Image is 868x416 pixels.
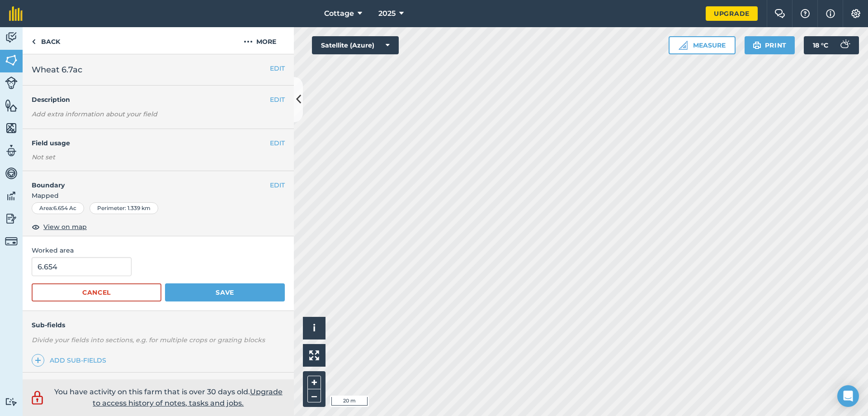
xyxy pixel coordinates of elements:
img: fieldmargin Logo [9,6,23,21]
span: Mapped [23,191,294,201]
button: EDIT [270,95,285,105]
span: Worked area [32,245,285,255]
img: svg+xml;base64,PD94bWwgdmVyc2lvbj0iMS4wIiBlbmNvZGluZz0idXRmLTgiPz4KPCEtLSBHZW5lcmF0b3I6IEFkb2JlIE... [5,144,18,158]
span: Wheat 6.7ac [32,63,82,76]
img: A question mark icon [800,9,811,18]
button: + [307,376,321,389]
span: Cottage [324,8,354,19]
img: svg+xml;base64,PD94bWwgdmVyc2lvbj0iMS4wIiBlbmNvZGluZz0idXRmLTgiPz4KPCEtLSBHZW5lcmF0b3I6IEFkb2JlIE... [5,212,18,225]
a: Back [23,27,69,54]
span: i [313,322,316,334]
img: svg+xml;base64,PD94bWwgdmVyc2lvbj0iMS4wIiBlbmNvZGluZz0idXRmLTgiPz4KPCEtLSBHZW5lcmF0b3I6IEFkb2JlIE... [5,77,18,89]
span: View on map [43,222,87,232]
img: svg+xml;base64,PD94bWwgdmVyc2lvbj0iMS4wIiBlbmNvZGluZz0idXRmLTgiPz4KPCEtLSBHZW5lcmF0b3I6IEFkb2JlIE... [835,36,854,54]
button: Measure [669,36,736,54]
img: Two speech bubbles overlapping with the left bubble in the forefront [774,9,785,18]
img: svg+xml;base64,PD94bWwgdmVyc2lvbj0iMS4wIiBlbmNvZGluZz0idXRmLTgiPz4KPCEtLSBHZW5lcmF0b3I6IEFkb2JlIE... [5,31,18,44]
img: svg+xml;base64,PHN2ZyB4bWxucz0iaHR0cDovL3d3dy53My5vcmcvMjAwMC9zdmciIHdpZHRoPSI1NiIgaGVpZ2h0PSI2MC... [5,99,18,112]
img: Four arrows, one pointing top left, one top right, one bottom right and the last bottom left [309,350,319,360]
button: – [307,389,321,402]
p: You have activity on this farm that is over 30 days old. [50,386,287,409]
img: svg+xml;base64,PHN2ZyB4bWxucz0iaHR0cDovL3d3dy53My5vcmcvMjAwMC9zdmciIHdpZHRoPSI5IiBoZWlnaHQ9IjI0Ii... [32,36,36,47]
button: Save [165,283,285,301]
h4: Description [32,95,285,105]
button: Satellite (Azure) [312,36,399,54]
img: svg+xml;base64,PHN2ZyB4bWxucz0iaHR0cDovL3d3dy53My5vcmcvMjAwMC9zdmciIHdpZHRoPSIxOSIgaGVpZ2h0PSIyNC... [753,40,761,51]
img: svg+xml;base64,PHN2ZyB4bWxucz0iaHR0cDovL3d3dy53My5vcmcvMjAwMC9zdmciIHdpZHRoPSIxNyIgaGVpZ2h0PSIxNy... [826,8,835,19]
button: 18 °C [804,36,859,54]
a: Upgrade [706,6,758,21]
button: Print [745,36,795,54]
img: svg+xml;base64,PHN2ZyB4bWxucz0iaHR0cDovL3d3dy53My5vcmcvMjAwMC9zdmciIHdpZHRoPSI1NiIgaGVpZ2h0PSI2MC... [5,53,18,67]
button: EDIT [270,63,285,73]
button: Cancel [32,283,161,301]
img: svg+xml;base64,PD94bWwgdmVyc2lvbj0iMS4wIiBlbmNvZGluZz0idXRmLTgiPz4KPCEtLSBHZW5lcmF0b3I6IEFkb2JlIE... [5,235,18,248]
button: EDIT [270,138,285,148]
img: A cog icon [850,9,861,18]
img: svg+xml;base64,PHN2ZyB4bWxucz0iaHR0cDovL3d3dy53My5vcmcvMjAwMC9zdmciIHdpZHRoPSIyMCIgaGVpZ2h0PSIyNC... [244,36,253,47]
button: View on map [32,221,87,232]
img: svg+xml;base64,PHN2ZyB4bWxucz0iaHR0cDovL3d3dy53My5vcmcvMjAwMC9zdmciIHdpZHRoPSI1NiIgaGVpZ2h0PSI2MC... [5,121,18,135]
button: EDIT [270,180,285,190]
img: svg+xml;base64,PD94bWwgdmVyc2lvbj0iMS4wIiBlbmNvZGluZz0idXRmLTgiPz4KPCEtLSBHZW5lcmF0b3I6IEFkb2JlIE... [5,189,18,203]
div: Perimeter : 1.339 km [90,202,158,214]
h4: Boundary [23,171,270,190]
h4: Field usage [32,138,270,148]
img: svg+xml;base64,PD94bWwgdmVyc2lvbj0iMS4wIiBlbmNvZGluZz0idXRmLTgiPz4KPCEtLSBHZW5lcmF0b3I6IEFkb2JlIE... [5,167,18,180]
a: Add sub-fields [32,354,110,367]
span: 2025 [378,8,396,19]
em: Add extra information about your field [32,110,157,118]
img: svg+xml;base64,PD94bWwgdmVyc2lvbj0iMS4wIiBlbmNvZGluZz0idXRmLTgiPz4KPCEtLSBHZW5lcmF0b3I6IEFkb2JlIE... [29,389,45,406]
div: Not set [32,153,285,162]
span: 18 ° C [813,36,828,54]
img: Ruler icon [679,41,688,50]
em: Divide your fields into sections, e.g. for multiple crops or grazing blocks [32,336,265,344]
div: Area : 6.654 Ac [32,202,84,214]
div: Open Intercom Messenger [837,385,859,407]
button: i [303,317,325,339]
img: svg+xml;base64,PHN2ZyB4bWxucz0iaHR0cDovL3d3dy53My5vcmcvMjAwMC9zdmciIHdpZHRoPSIxOCIgaGVpZ2h0PSIyNC... [32,221,40,232]
img: svg+xml;base64,PD94bWwgdmVyc2lvbj0iMS4wIiBlbmNvZGluZz0idXRmLTgiPz4KPCEtLSBHZW5lcmF0b3I6IEFkb2JlIE... [5,397,18,406]
button: More [226,27,294,54]
img: svg+xml;base64,PHN2ZyB4bWxucz0iaHR0cDovL3d3dy53My5vcmcvMjAwMC9zdmciIHdpZHRoPSIxNCIgaGVpZ2h0PSIyNC... [35,355,41,366]
h4: Sub-fields [23,320,294,330]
